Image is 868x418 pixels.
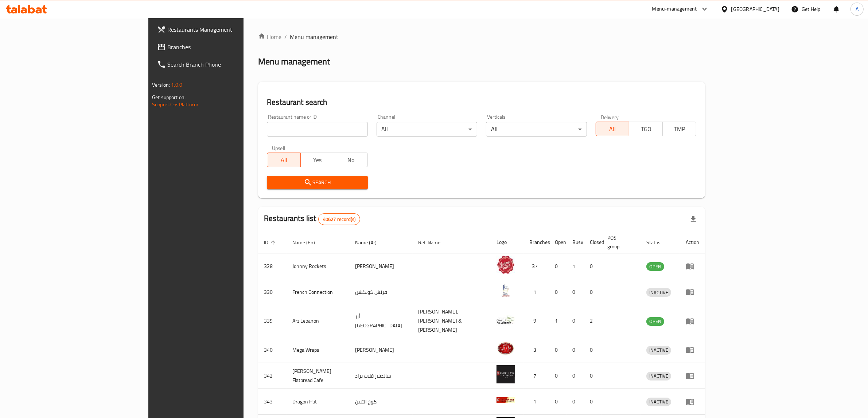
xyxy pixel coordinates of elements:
img: Johnny Rockets [497,256,515,274]
span: 40627 record(s) [319,216,360,223]
div: Total records count [318,213,360,225]
h2: Restaurant search [267,97,696,108]
div: All [486,122,587,137]
span: All [599,124,627,134]
div: Menu [686,346,699,354]
div: Menu [686,317,699,326]
input: Search for restaurant name or ID.. [267,122,367,137]
div: Menu [686,262,699,271]
img: Arz Lebanon [497,311,515,329]
img: Dragon Hut [497,391,515,409]
label: Upsell [272,145,285,150]
td: 0 [567,305,584,337]
td: 37 [523,253,549,279]
button: Search [267,176,367,189]
button: No [334,153,368,167]
div: Export file [685,210,702,228]
span: No [337,155,365,165]
button: Yes [300,153,334,167]
button: TGO [629,122,663,136]
div: Menu-management [652,5,697,13]
div: [GEOGRAPHIC_DATA] [731,5,779,13]
span: Get support on: [152,92,186,102]
img: Sandella's Flatbread Cafe [497,365,515,383]
th: Branches [523,231,549,253]
td: Dragon Hut [287,389,349,415]
div: OPEN [646,262,664,271]
th: Open [549,231,567,253]
td: 0 [584,253,602,279]
span: Search Branch Phone [167,60,288,69]
span: INACTIVE [646,288,671,297]
td: 0 [549,363,567,389]
span: Version: [152,80,170,90]
nav: breadcrumb [258,32,705,41]
td: 9 [523,305,549,337]
span: Ref. Name [419,238,450,247]
td: 0 [584,389,602,415]
span: A [856,5,859,13]
td: 0 [584,337,602,363]
td: 1 [523,389,549,415]
th: Action [680,231,705,253]
td: 0 [567,337,584,363]
span: INACTIVE [646,398,671,406]
h2: Restaurants list [264,213,360,225]
span: POS group [607,233,632,251]
a: Search Branch Phone [151,56,293,73]
td: فرنش كونكشن [349,279,413,305]
td: 1 [549,305,567,337]
button: All [267,153,301,167]
label: Delivery [601,114,619,119]
span: Name (En) [292,238,324,247]
div: Menu [686,397,699,406]
td: 1 [523,279,549,305]
td: 0 [549,279,567,305]
span: 1.0.0 [171,80,182,90]
th: Logo [491,231,523,253]
td: 0 [567,389,584,415]
td: كوخ التنين [349,389,413,415]
td: [PERSON_NAME] [349,337,413,363]
td: [PERSON_NAME] [349,253,413,279]
th: Busy [567,231,584,253]
td: 1 [567,253,584,279]
td: 3 [523,337,549,363]
span: Yes [304,155,331,165]
th: Closed [584,231,602,253]
button: TMP [662,122,696,136]
span: Menu management [290,32,338,41]
span: ID [264,238,278,247]
td: 0 [549,337,567,363]
img: Mega Wraps [497,339,515,358]
div: Menu [686,371,699,380]
td: سانديلاز فلات براد [349,363,413,389]
span: TGO [632,124,660,134]
td: [PERSON_NAME],[PERSON_NAME] & [PERSON_NAME] [413,305,491,337]
td: Johnny Rockets [287,253,349,279]
td: Arz Lebanon [287,305,349,337]
div: INACTIVE [646,346,671,355]
td: 0 [567,363,584,389]
div: Menu [686,288,699,296]
a: Support.OpsPlatform [152,100,198,109]
h2: Menu management [258,56,330,67]
td: [PERSON_NAME] Flatbread Cafe [287,363,349,389]
button: All [596,122,630,136]
span: INACTIVE [646,372,671,380]
td: 0 [567,279,584,305]
td: 7 [523,363,549,389]
td: 0 [584,279,602,305]
a: Restaurants Management [151,21,293,38]
td: 0 [549,253,567,279]
span: Restaurants Management [167,25,288,34]
span: Name (Ar) [355,238,386,247]
td: أرز [GEOGRAPHIC_DATA] [349,305,413,337]
span: Branches [167,43,288,51]
span: TMP [666,124,693,134]
span: OPEN [646,317,664,326]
